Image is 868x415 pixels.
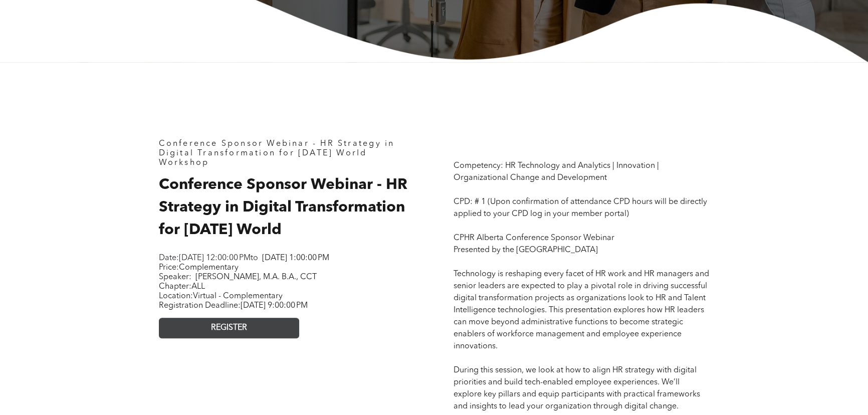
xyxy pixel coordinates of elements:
span: Date: to [159,254,258,262]
span: Price: [159,264,239,272]
span: [DATE] 12:00:00 PM [179,254,251,262]
span: Workshop [159,159,209,167]
span: REGISTER [211,323,247,333]
span: [PERSON_NAME], M.A. B.A., CCT [195,273,317,281]
span: Virtual - Complementary [193,292,283,300]
span: Complementary [179,264,239,272]
a: REGISTER [159,318,299,338]
span: Conference Sponsor Webinar - HR Strategy in Digital Transformation for [DATE] World [159,140,395,157]
span: Location: Registration Deadline: [159,292,308,310]
span: [DATE] 9:00:00 PM [241,302,308,310]
span: Conference Sponsor Webinar - HR Strategy in Digital Transformation for [DATE] World [159,177,407,238]
span: Speaker: [159,273,191,281]
span: Chapter: [159,283,205,291]
span: ALL [191,283,205,291]
span: [DATE] 1:00:00 PM [262,254,329,262]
